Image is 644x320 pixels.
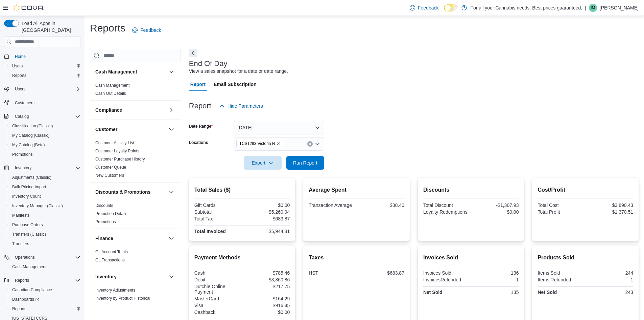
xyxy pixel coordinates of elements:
span: Operations [15,255,35,260]
div: Debit [194,277,241,282]
a: Adjustments (Classic) [9,173,54,182]
button: Open list of options [315,141,320,147]
a: GL Account Totals [95,250,128,254]
a: Cash Management [95,83,129,88]
div: $5,944.81 [243,229,290,234]
div: 243 [587,290,633,295]
h3: Finance [95,235,113,242]
div: Dutchie Online Payment [194,284,241,295]
span: Dashboards [12,297,39,302]
button: Export [244,156,282,170]
span: Adjustments (Classic) [12,175,51,180]
a: Classification (Classic) [9,122,56,130]
a: Purchase Orders [9,221,46,229]
span: Inventory [12,164,80,172]
button: Compliance [167,106,175,114]
span: Customer Queue [95,165,126,170]
button: Inventory [1,163,83,173]
h2: Cost/Profit [538,186,633,194]
span: Customers [12,99,80,107]
button: My Catalog (Beta) [7,140,83,150]
img: Cova [14,4,44,11]
span: Reports [12,276,80,284]
span: Catalog [12,112,80,121]
span: Promotions [9,150,80,158]
div: Loyalty Redemptions [423,209,470,215]
span: Export [248,156,278,170]
div: Total Discount [423,202,470,208]
button: Finance [95,235,166,242]
span: Transfers (Classic) [12,232,46,237]
a: Customer Queue [95,165,126,170]
span: Cash Management [9,263,80,271]
a: Bulk Pricing Import [9,183,49,191]
span: Reports [9,305,80,313]
div: $5,260.94 [243,209,290,215]
button: Run Report [286,156,324,170]
span: Report [190,78,206,91]
button: Home [1,51,83,61]
div: Total Tax [194,216,241,221]
span: Transfers [12,241,29,247]
a: New Customers [95,173,124,178]
span: Run Report [293,159,317,166]
div: $164.29 [243,296,290,301]
span: Inventory [15,165,31,171]
div: $38.40 [358,202,404,208]
label: Locations [189,140,208,145]
h3: Compliance [95,107,122,113]
span: Customer Activity List [95,140,134,146]
button: Finance [167,234,175,242]
h3: Customer [95,126,117,133]
button: Users [7,61,83,71]
a: Promotions [95,219,116,224]
span: Classification (Classic) [12,123,53,129]
input: Dark Mode [444,4,458,12]
div: InvoicesRefunded [423,277,470,282]
h2: Taxes [309,254,404,262]
button: Inventory Manager (Classic) [7,201,83,211]
button: Clear input [307,141,313,147]
a: My Catalog (Beta) [9,141,48,149]
a: Inventory Manager (Classic) [9,202,66,210]
button: Reports [1,276,83,285]
a: Inventory by Product Historical [95,296,150,301]
div: Invoices Sold [423,270,470,276]
span: TCS1283 Victoria N [236,140,284,147]
button: Customers [1,98,83,108]
button: My Catalog (Classic) [7,131,83,140]
h2: Payment Methods [194,254,290,262]
a: Transfers [9,240,32,248]
button: Next [189,49,197,57]
div: Discounts & Promotions [90,201,181,229]
button: Users [1,84,83,94]
span: Purchase Orders [12,222,43,228]
span: Customer Purchase History [95,156,145,162]
span: Inventory Adjustments [95,287,135,293]
a: Customers [12,99,37,107]
div: Cashback [194,310,241,315]
div: Gift Cards [194,202,241,208]
span: Promotions [12,152,33,157]
a: Feedback [407,1,441,15]
span: Promotions [95,219,116,225]
span: Inventory Count [12,194,41,199]
a: Users [9,62,25,70]
span: Email Subscription [214,78,257,91]
strong: Net Sold [423,290,443,295]
h3: Discounts & Promotions [95,189,150,195]
div: Cash Management [90,81,181,100]
div: $3,860.86 [243,277,290,282]
span: Cash Management [95,83,129,88]
a: Customer Loyalty Points [95,149,139,153]
div: Items Refunded [538,277,584,282]
div: Cash [194,270,241,276]
label: Date Range [189,124,213,129]
button: Purchase Orders [7,220,83,230]
button: Promotions [7,150,83,159]
button: Hide Parameters [217,99,266,113]
h3: Inventory [95,273,117,280]
span: Classification (Classic) [9,122,80,130]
